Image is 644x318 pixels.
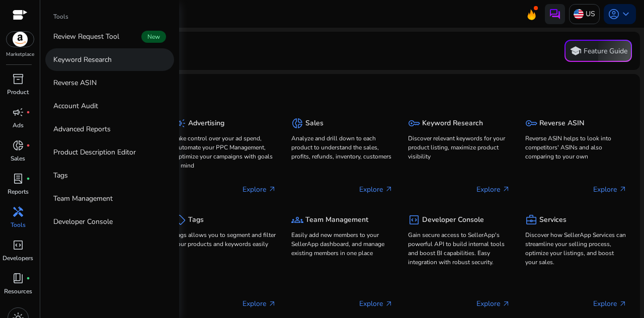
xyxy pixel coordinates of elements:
[174,117,186,129] span: campaign
[174,214,186,226] span: sell
[291,214,303,226] span: groups
[408,117,420,129] span: key
[608,8,620,20] span: account_circle
[305,119,324,128] h5: Sales
[11,154,25,163] p: Sales
[53,193,113,204] p: Team Management
[243,298,276,309] p: Explore
[26,276,30,280] span: fiber_manual_record
[53,31,119,42] p: Review Request Tool
[53,170,68,181] p: Tags
[408,214,420,226] span: code_blocks
[26,110,30,114] span: fiber_manual_record
[502,300,510,308] span: arrow_outward
[53,124,111,134] p: Advanced Reports
[359,184,393,195] p: Explore
[476,184,510,195] p: Explore
[525,117,537,129] span: key
[593,298,627,309] p: Explore
[12,139,24,151] span: donut_small
[53,101,98,111] p: Account Audit
[7,88,29,97] p: Product
[502,185,510,193] span: arrow_outward
[8,187,29,196] p: Reports
[619,185,627,193] span: arrow_outward
[11,220,26,229] p: Tools
[525,230,627,267] p: Discover how SellerApp Services can streamline your selling process, optimize your listings, and ...
[385,185,393,193] span: arrow_outward
[385,300,393,308] span: arrow_outward
[268,185,276,193] span: arrow_outward
[408,230,510,267] p: Gain secure access to SellerApp's powerful API to build internal tools and boost BI capabilities....
[12,239,24,251] span: code_blocks
[26,177,30,181] span: fiber_manual_record
[574,9,584,19] img: us.svg
[188,119,224,128] h5: Advertising
[586,5,595,23] p: US
[593,184,627,195] p: Explore
[539,216,567,224] h5: Services
[305,216,368,224] h5: Team Management
[6,51,34,58] p: Marketplace
[12,106,24,118] span: campaign
[291,117,303,129] span: donut_small
[525,214,537,226] span: business_center
[422,216,484,224] h5: Developer Console
[570,45,582,57] span: school
[243,184,276,195] p: Explore
[53,12,68,21] p: Tools
[53,77,97,88] p: Reverse ASIN
[525,134,627,161] p: Reverse ASIN helps to look into competitors' ASINs and also comparing to your own
[619,300,627,308] span: arrow_outward
[174,230,276,249] p: Tags allows you to segment and filter your products and keywords easily
[4,287,32,296] p: Resources
[188,216,204,224] h5: Tags
[620,8,632,20] span: keyboard_arrow_down
[422,119,483,128] h5: Keyword Research
[291,134,393,161] p: Analyze and drill down to each product to understand the sales, profits, refunds, inventory, cust...
[291,230,393,258] p: Easily add new members to your SellerApp dashboard, and manage existing members in one place
[13,121,24,130] p: Ads
[7,32,34,47] img: amazon.svg
[476,298,510,309] p: Explore
[408,134,510,161] p: Discover relevant keywords for your product listing, maximize product visibility
[53,54,112,65] p: Keyword Research
[584,46,627,56] p: Feature Guide
[53,216,113,227] p: Developer Console
[12,73,24,85] span: inventory_2
[539,119,584,128] h5: Reverse ASIN
[12,206,24,218] span: handyman
[26,143,30,147] span: fiber_manual_record
[565,40,632,62] button: schoolFeature Guide
[268,300,276,308] span: arrow_outward
[141,31,166,43] span: New
[12,272,24,284] span: book_4
[12,173,24,185] span: lab_profile
[53,147,136,157] p: Product Description Editor
[359,298,393,309] p: Explore
[3,254,33,263] p: Developers
[174,134,276,170] p: Take control over your ad spend, Automate your PPC Management, Optimize your campaigns with goals...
